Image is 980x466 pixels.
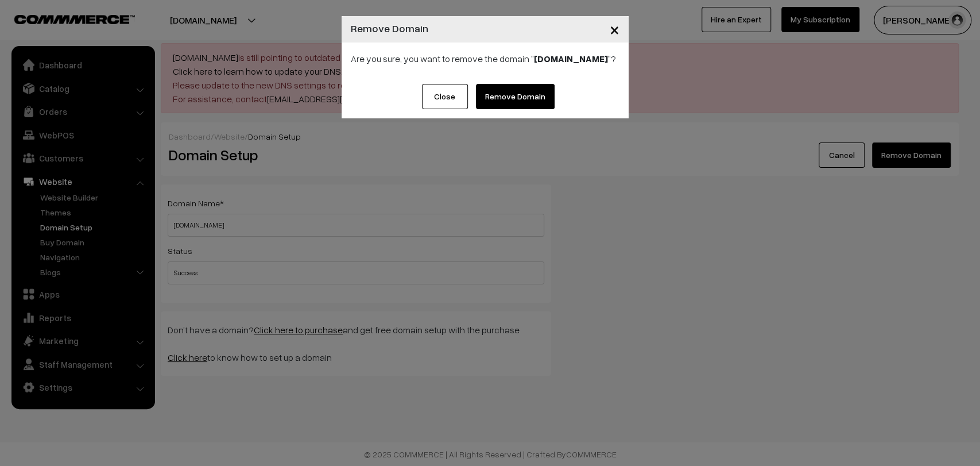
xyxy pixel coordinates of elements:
[422,84,468,109] button: Close
[534,53,608,64] b: [DOMAIN_NAME]
[610,18,619,40] span: ×
[601,11,629,47] button: Close
[351,21,428,36] h4: Remove Domain
[476,84,555,109] a: Remove Domain
[351,52,619,66] p: Are you sure, you want to remove the domain " "?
